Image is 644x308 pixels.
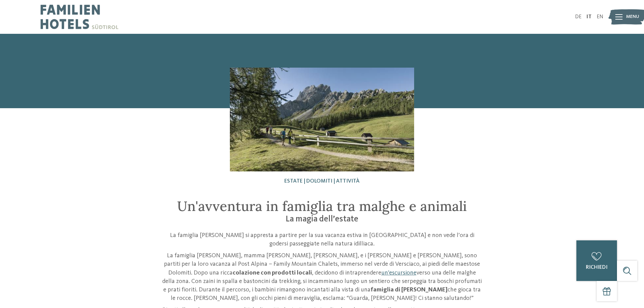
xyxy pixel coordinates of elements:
[233,270,312,276] strong: colazione con prodotti locali
[575,14,581,20] a: DE
[230,68,414,171] img: Escursioni e incontri speciali
[587,14,592,20] a: IT
[162,252,483,303] p: La famiglia [PERSON_NAME], mamma [PERSON_NAME], [PERSON_NAME], e i [PERSON_NAME] e [PERSON_NAME],...
[576,240,617,281] a: richiedi
[586,265,607,270] span: richiedi
[177,197,467,215] span: Un'avventura in famiglia tra malghe e animali
[626,14,639,20] span: Menu
[381,270,416,276] a: un'escursione
[371,287,448,293] strong: famiglia di [PERSON_NAME]
[286,215,358,223] span: La magia dell’estate
[284,179,360,184] span: Estate | Dolomiti | Attività
[162,231,483,248] p: La famiglia [PERSON_NAME] si appresta a partire per la sua vacanza estiva in [GEOGRAPHIC_DATA] e ...
[597,14,603,20] a: EN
